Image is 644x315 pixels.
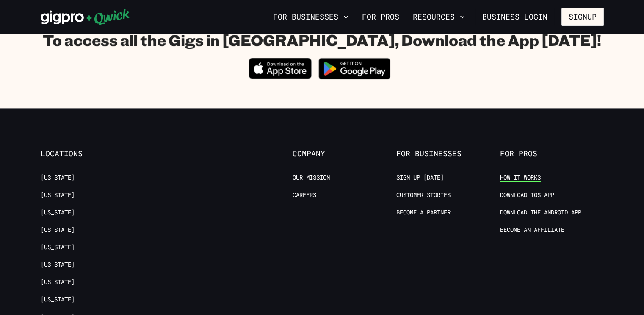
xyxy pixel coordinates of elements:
[293,174,330,182] a: Our Mission
[270,10,352,24] button: For Businesses
[249,72,312,81] a: Download on the App Store
[561,8,604,26] button: Signup
[396,208,451,217] a: Become a Partner
[41,278,75,286] a: [US_STATE]
[500,174,541,182] a: How it Works
[41,208,75,217] a: [US_STATE]
[475,8,555,26] a: Business Login
[313,53,395,84] img: Get it on Google Play
[396,174,444,182] a: Sign up [DATE]
[293,191,316,199] a: Careers
[41,149,144,158] span: Locations
[41,174,75,182] a: [US_STATE]
[500,191,554,199] a: Download IOS App
[41,226,75,234] a: [US_STATE]
[41,295,75,304] a: [US_STATE]
[396,191,451,199] a: Customer stories
[41,243,75,251] a: [US_STATE]
[396,149,500,158] span: For Businesses
[41,191,75,199] a: [US_STATE]
[500,149,604,158] span: For Pros
[500,226,564,234] a: Become an Affiliate
[43,30,601,49] h1: To access all the Gigs in [GEOGRAPHIC_DATA], Download the App [DATE]!
[359,10,403,24] a: For Pros
[293,149,396,158] span: Company
[41,261,75,269] a: [US_STATE]
[409,10,468,24] button: Resources
[500,208,581,217] a: Download the Android App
